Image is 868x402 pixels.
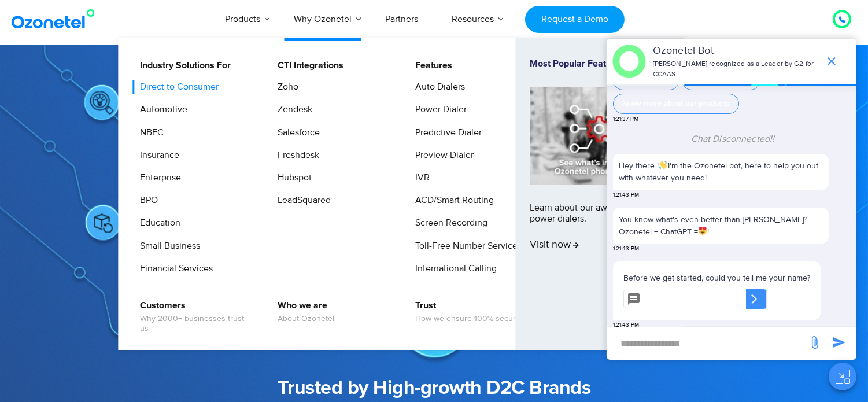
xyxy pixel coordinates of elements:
[132,193,160,208] a: BPO
[132,126,165,140] a: NBFC
[132,261,215,276] a: Financial Services
[140,314,254,334] span: Why 2000+ businesses trust us
[530,239,579,252] span: Visit now
[132,148,181,163] a: Insurance
[416,314,525,324] span: How we ensure 100% security
[408,298,526,326] a: TrustHow we ensure 100% security
[803,331,826,354] span: send message
[408,239,524,253] a: Toll-Free Number Services
[820,50,843,73] span: end chat or minimize
[408,58,455,73] a: Features
[270,171,313,185] a: Hubspot
[623,272,810,284] p: Before we get started, could you tell me your name?
[270,193,333,208] a: LeadSquared
[270,80,300,94] a: Zoho
[278,314,334,324] span: About Ozonetel
[270,126,322,140] a: Salesforce
[408,126,484,140] a: Predictive Dialer
[613,191,639,200] span: 1:21:43 PM
[613,94,739,114] button: Know more about our products
[691,133,775,145] span: Chat Disconnected!!
[132,239,202,253] a: Small Business
[612,45,646,78] img: header
[132,298,256,335] a: CustomersWhy 2000+ businesses trust us
[613,321,639,330] span: 1:21:43 PM
[408,193,496,208] a: ACD/Smart Routing
[408,148,476,163] a: Preview Dialer
[132,171,183,185] a: Enterprise
[132,58,232,73] a: Industry Solutions For
[699,227,707,235] img: 😍
[408,171,432,185] a: IVR
[659,161,667,169] img: 👋
[619,213,823,238] p: You know what's even better than [PERSON_NAME]? Ozonetel + ChatGPT = !
[132,102,189,117] a: Automotive
[829,363,856,390] button: Close chat
[613,115,638,124] span: 1:21:37 PM
[653,43,819,59] p: Ozonetel Bot
[653,59,819,80] p: [PERSON_NAME] recognized as a Leader by G2 for CCAAS
[408,80,467,94] a: Auto Dialers
[90,377,778,400] h2: Trusted by High-growth D2C Brands
[619,160,823,184] p: Hey there ! I'm the Ozonetel bot, here to help you out with whatever you need!
[408,216,490,230] a: Screen Recording
[270,102,314,117] a: Zendesk
[828,331,851,354] span: send message
[613,245,639,253] span: 1:21:43 PM
[612,333,802,354] div: new-msg-input
[530,87,670,185] img: phone-system-min.jpg
[408,261,499,276] a: International Calling
[270,148,321,163] a: Freshdesk
[270,58,345,73] a: CTI Integrations
[132,80,220,94] a: Direct to Consumer
[270,298,336,326] a: Who we areAbout Ozonetel
[525,6,624,33] a: Request a Demo
[408,102,469,117] a: Power Dialer
[530,58,670,330] a: Most Popular FeatureLearn about our award-winning power dialers.Visit now
[132,216,182,230] a: Education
